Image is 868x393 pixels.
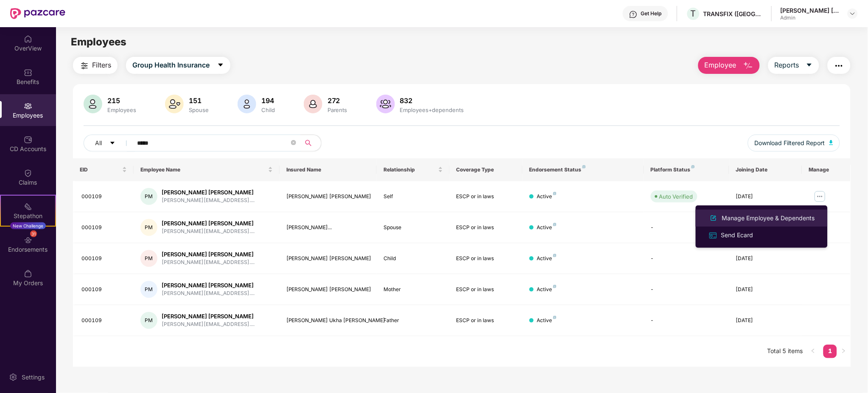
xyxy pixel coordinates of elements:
div: PM [140,250,157,267]
button: Group Health Insurancecaret-down [126,57,230,74]
li: Total 5 items [767,345,803,358]
div: [PERSON_NAME] [PERSON_NAME] [162,188,255,196]
div: [PERSON_NAME] [PERSON_NAME] [781,6,840,14]
img: svg+xml;base64,PHN2ZyBpZD0iRW5kb3JzZW1lbnRzIiB4bWxucz0iaHR0cDovL3d3dy53My5vcmcvMjAwMC9zdmciIHdpZH... [24,236,32,244]
img: svg+xml;base64,PHN2ZyB4bWxucz0iaHR0cDovL3d3dy53My5vcmcvMjAwMC9zdmciIHdpZHRoPSIyMSIgaGVpZ2h0PSIyMC... [24,202,32,211]
div: [DATE] [736,193,795,201]
td: - [644,212,729,243]
div: 215 [106,96,138,105]
div: Platform Status [651,166,722,173]
div: [DATE] [736,255,795,263]
li: Next Page [837,345,851,358]
div: Send Ecard [720,230,755,240]
span: caret-down [109,140,115,147]
div: PM [140,188,157,205]
div: Active [537,317,557,325]
div: [DATE] [736,317,795,325]
img: svg+xml;base64,PHN2ZyBpZD0iQ2xhaW0iIHhtbG5zPSJodHRwOi8vd3d3LnczLm9yZy8yMDAwL3N2ZyIgd2lkdGg9IjIwIi... [24,169,32,177]
img: svg+xml;base64,PHN2ZyB4bWxucz0iaHR0cDovL3d3dy53My5vcmcvMjAwMC9zdmciIHdpZHRoPSI4IiBoZWlnaHQ9IjgiIH... [692,165,695,168]
div: Child [384,255,443,263]
div: ESCP or in laws [456,193,516,201]
img: svg+xml;base64,PHN2ZyBpZD0iQ0RfQWNjb3VudHMiIGRhdGEtbmFtZT0iQ0QgQWNjb3VudHMiIHhtbG5zPSJodHRwOi8vd3... [24,135,32,144]
div: [PERSON_NAME] [PERSON_NAME] [162,250,255,258]
div: Endorsement Status [529,166,637,173]
span: Download Filtered Report [755,138,825,148]
img: svg+xml;base64,PHN2ZyB4bWxucz0iaHR0cDovL3d3dy53My5vcmcvMjAwMC9zdmciIHhtbG5zOnhsaW5rPSJodHRwOi8vd3... [708,213,719,223]
span: Relationship [384,166,437,173]
div: PM [140,219,157,236]
div: Admin [781,14,840,21]
div: ESCP or in laws [456,255,516,263]
div: Parents [326,107,349,113]
span: All [95,138,102,148]
div: [PERSON_NAME] Ukha [PERSON_NAME] [286,317,370,325]
button: Download Filtered Report [748,135,840,152]
span: caret-down [806,62,813,69]
div: [PERSON_NAME][EMAIL_ADDRESS].... [162,196,255,205]
div: Settings [19,373,47,382]
div: Mother [384,286,443,294]
span: right [841,348,846,354]
td: - [644,305,729,336]
img: svg+xml;base64,PHN2ZyBpZD0iSGVscC0zMngzMiIgeG1sbnM9Imh0dHA6Ly93d3cudzMub3JnLzIwMDAvc3ZnIiB3aWR0aD... [629,10,638,19]
img: svg+xml;base64,PHN2ZyB4bWxucz0iaHR0cDovL3d3dy53My5vcmcvMjAwMC9zdmciIHhtbG5zOnhsaW5rPSJodHRwOi8vd3... [165,95,184,113]
div: [DATE] [736,286,795,294]
span: Reports [775,60,799,70]
img: svg+xml;base64,PHN2ZyB4bWxucz0iaHR0cDovL3d3dy53My5vcmcvMjAwMC9zdmciIHdpZHRoPSIyNCIgaGVpZ2h0PSIyNC... [79,61,90,71]
div: Active [537,255,557,263]
div: Father [384,317,443,325]
div: Active [537,193,557,201]
th: Manage [802,158,851,181]
img: svg+xml;base64,PHN2ZyB4bWxucz0iaHR0cDovL3d3dy53My5vcmcvMjAwMC9zdmciIHdpZHRoPSI4IiBoZWlnaHQ9IjgiIH... [553,285,557,288]
img: svg+xml;base64,PHN2ZyB4bWxucz0iaHR0cDovL3d3dy53My5vcmcvMjAwMC9zdmciIHhtbG5zOnhsaW5rPSJodHRwOi8vd3... [829,140,834,145]
img: svg+xml;base64,PHN2ZyB4bWxucz0iaHR0cDovL3d3dy53My5vcmcvMjAwMC9zdmciIHdpZHRoPSI4IiBoZWlnaHQ9IjgiIH... [582,165,586,168]
span: Filters [92,60,111,70]
img: svg+xml;base64,PHN2ZyB4bWxucz0iaHR0cDovL3d3dy53My5vcmcvMjAwMC9zdmciIHdpZHRoPSI4IiBoZWlnaHQ9IjgiIH... [553,192,557,195]
a: 1 [823,345,837,357]
button: Filters [73,57,118,74]
li: 1 [823,345,837,358]
div: [PERSON_NAME] [PERSON_NAME] [286,255,370,263]
img: svg+xml;base64,PHN2ZyB4bWxucz0iaHR0cDovL3d3dy53My5vcmcvMjAwMC9zdmciIHhtbG5zOnhsaW5rPSJodHRwOi8vd3... [376,95,395,113]
div: 000109 [81,286,127,294]
img: svg+xml;base64,PHN2ZyBpZD0iQmVuZWZpdHMiIHhtbG5zPSJodHRwOi8vd3d3LnczLm9yZy8yMDAwL3N2ZyIgd2lkdGg9Ij... [24,68,32,77]
div: Child [260,107,277,113]
div: [PERSON_NAME][EMAIL_ADDRESS].... [162,320,255,328]
img: svg+xml;base64,PHN2ZyB4bWxucz0iaHR0cDovL3d3dy53My5vcmcvMjAwMC9zdmciIHhtbG5zOnhsaW5rPSJodHRwOi8vd3... [238,95,256,113]
div: [PERSON_NAME] [PERSON_NAME] [162,281,255,289]
img: manageButton [813,190,827,203]
div: Active [537,224,557,232]
button: right [837,345,851,358]
td: - [644,274,729,305]
div: 272 [326,96,349,105]
div: Auto Verified [659,192,693,201]
th: Employee Name [134,158,280,181]
img: New Pazcare Logo [10,8,65,19]
li: Previous Page [806,345,820,358]
img: svg+xml;base64,PHN2ZyB4bWxucz0iaHR0cDovL3d3dy53My5vcmcvMjAwMC9zdmciIHdpZHRoPSI4IiBoZWlnaHQ9IjgiIH... [553,223,557,226]
th: EID [73,158,134,181]
img: svg+xml;base64,PHN2ZyB4bWxucz0iaHR0cDovL3d3dy53My5vcmcvMjAwMC9zdmciIHhtbG5zOnhsaW5rPSJodHRwOi8vd3... [304,95,322,113]
div: Employees+dependents [398,107,466,113]
span: Employee Name [140,166,266,173]
span: close-circle [291,140,296,145]
div: 31 [30,230,37,237]
div: 151 [187,96,210,105]
span: Employees [71,36,126,48]
span: close-circle [291,139,296,147]
div: [PERSON_NAME] [PERSON_NAME] [162,219,255,227]
img: svg+xml;base64,PHN2ZyB4bWxucz0iaHR0cDovL3d3dy53My5vcmcvMjAwMC9zdmciIHdpZHRoPSI4IiBoZWlnaHQ9IjgiIH... [553,316,557,319]
img: svg+xml;base64,PHN2ZyB4bWxucz0iaHR0cDovL3d3dy53My5vcmcvMjAwMC9zdmciIHdpZHRoPSI4IiBoZWlnaHQ9IjgiIH... [553,254,557,257]
div: [PERSON_NAME] [PERSON_NAME] [162,312,255,320]
button: Employee [698,57,760,74]
div: 000109 [81,255,127,263]
span: T [691,8,696,19]
div: Active [537,286,557,294]
div: [PERSON_NAME] [PERSON_NAME] [286,193,370,201]
div: ESCP or in laws [456,317,516,325]
span: Group Health Insurance [132,60,210,70]
button: left [806,345,820,358]
div: PM [140,281,157,298]
button: Allcaret-down [84,135,135,152]
button: Reportscaret-down [768,57,819,74]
